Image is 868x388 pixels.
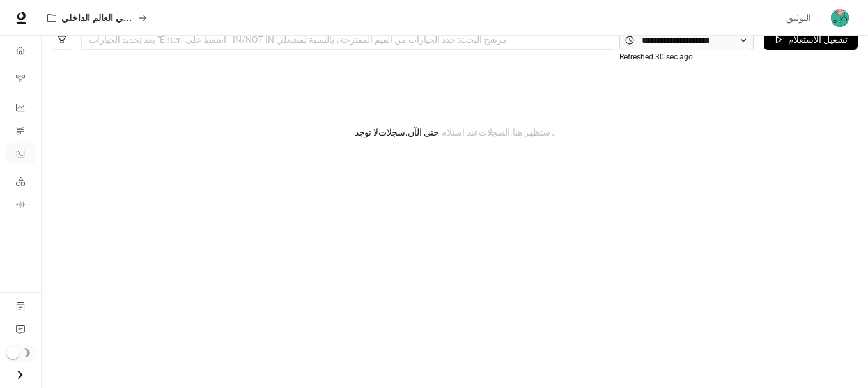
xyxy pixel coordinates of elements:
[788,35,848,45] font: تشغيل الاستعلام
[619,51,693,63] article: Refreshed 30 sec ago
[827,5,853,31] button: صورة المستخدم الرمزية
[786,12,811,23] font: التوثيق
[5,120,36,141] a: آثار
[6,345,19,359] span: تبديل الوضع الداكن
[355,127,379,137] font: لا توجد
[5,194,36,215] a: ملعب TTS
[479,127,511,137] font: السجلات
[781,5,822,31] a: التوثيق
[52,29,72,50] button: فلتر
[5,97,36,118] a: لوحات المعلومات
[510,127,555,137] font: ، ستظهر هنا.
[831,9,849,27] img: صورة المستخدم الرمزية
[378,127,405,137] font: سجلات
[61,12,252,23] font: عروض تجريبية للذكاء الاصطناعي في العالم الداخلي
[5,171,36,192] a: ملعب LLM
[5,297,36,317] a: التوثيق
[764,29,858,50] button: تشغيل الاستعلام
[5,143,36,164] a: السجلات
[441,127,478,137] font: عند استلام
[5,320,36,340] a: تعليق
[6,362,35,388] button: Open drawer
[58,35,66,44] span: فلتر
[405,127,439,137] font: حتى الآن.
[5,68,36,89] a: سجل الرسم البياني
[42,5,153,31] button: جميع مساحات العمل
[5,40,36,61] a: ملخص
